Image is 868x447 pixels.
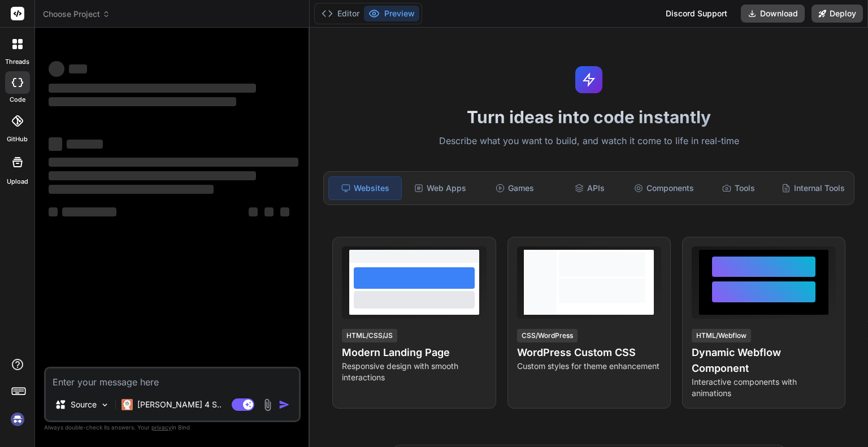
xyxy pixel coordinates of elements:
img: Claude 4 Sonnet [121,399,133,410]
div: Discord Support [659,5,734,23]
div: CSS/WordPress [517,329,578,342]
button: Preview [364,6,419,21]
span: ‌ [249,207,258,216]
span: ‌ [49,61,64,77]
img: signin [8,410,27,429]
p: Describe what you want to build, and watch it come to life in real-time [316,134,861,149]
span: privacy [151,424,172,431]
h4: Modern Landing Page [342,345,486,361]
div: Internal Tools [777,176,849,200]
span: ‌ [49,171,256,180]
img: attachment [261,398,274,411]
button: Deploy [811,5,863,23]
span: ‌ [49,137,62,151]
label: Upload [7,177,28,186]
span: ‌ [49,207,58,216]
p: Interactive components with animations [692,376,836,399]
h1: Turn ideas into code instantly [316,107,861,127]
div: HTML/CSS/JS [342,329,397,342]
div: Tools [702,176,775,200]
span: ‌ [49,158,298,167]
p: Source [71,399,97,410]
div: HTML/Webflow [692,329,751,342]
h4: Dynamic Webflow Component [692,345,836,376]
button: Editor [317,6,364,21]
img: icon [279,399,290,410]
span: ‌ [264,207,274,216]
p: Custom styles for theme enhancement [517,361,661,372]
button: Download [741,5,805,23]
div: Web Apps [404,176,476,200]
label: threads [5,57,29,67]
p: Responsive design with smooth interactions [342,361,486,383]
h4: WordPress Custom CSS [517,345,661,361]
img: Pick Models [100,400,110,410]
span: ‌ [62,207,116,216]
div: APIs [553,176,626,200]
span: Choose Project [43,8,110,20]
span: ‌ [49,97,236,106]
span: ‌ [67,140,103,149]
label: code [10,95,25,105]
div: Websites [328,176,402,200]
p: Always double-check its answers. Your in Bind [44,422,301,433]
div: Games [479,176,551,200]
span: ‌ [49,185,214,194]
label: GitHub [7,134,28,144]
span: ‌ [69,64,87,73]
div: Components [628,176,700,200]
p: [PERSON_NAME] 4 S.. [137,399,222,410]
span: ‌ [49,84,256,93]
span: ‌ [280,207,289,216]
